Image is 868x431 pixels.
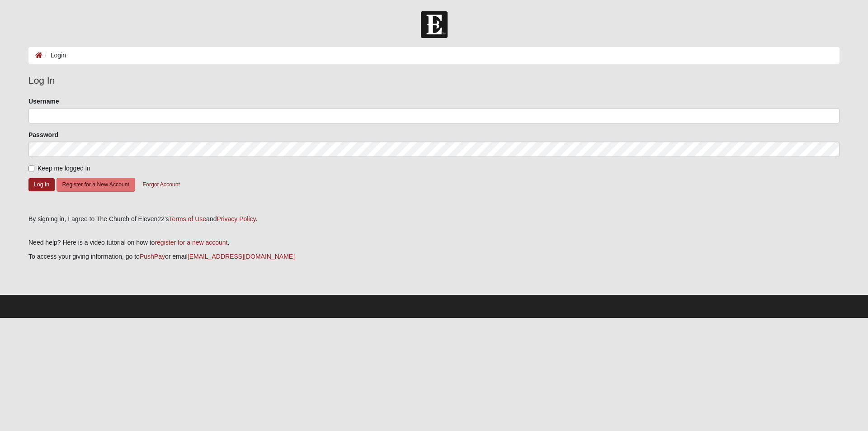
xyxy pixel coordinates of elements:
input: Keep me logged in [28,166,34,171]
a: Terms of Use [169,215,206,223]
a: [EMAIL_ADDRESS][DOMAIN_NAME] [188,253,295,260]
button: Register for a New Account [57,178,135,192]
span: Keep me logged in [38,165,90,172]
a: Privacy Policy [217,215,255,223]
div: By signing in, I agree to The Church of Eleven22's and . [28,214,840,224]
button: Forgot Account [137,178,186,192]
li: Login [42,51,66,60]
button: Log In [28,178,55,191]
legend: Log In [28,73,840,88]
label: Password [28,130,58,139]
p: Need help? Here is a video tutorial on how to . [28,238,840,247]
img: Church of Eleven22 Logo [421,11,448,38]
a: register for a new account [155,239,227,246]
label: Username [28,97,59,106]
a: PushPay [140,253,165,260]
p: To access your giving information, go to or email [28,252,840,261]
